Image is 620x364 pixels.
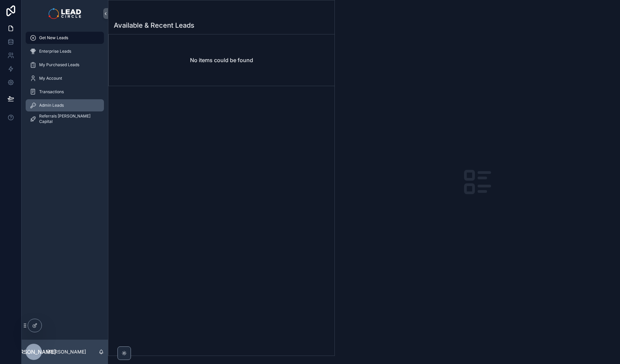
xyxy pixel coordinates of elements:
[39,35,68,41] span: Get New Leads
[190,56,253,64] h2: No items could be found
[39,89,64,95] span: Transactions
[26,86,104,98] a: Transactions
[26,113,104,125] a: Referrals [PERSON_NAME] Capital
[39,62,79,68] span: My Purchased Leads
[39,113,97,124] span: Referrals [PERSON_NAME] Capital
[39,103,64,108] span: Admin Leads
[39,49,71,54] span: Enterprise Leads
[49,8,81,19] img: App logo
[26,72,104,84] a: My Account
[26,99,104,111] a: Admin Leads
[39,76,62,81] span: My Account
[26,45,104,57] a: Enterprise Leads
[26,59,104,71] a: My Purchased Leads
[114,21,194,30] h1: Available & Recent Leads
[26,32,104,44] a: Get New Leads
[11,348,56,356] span: [PERSON_NAME]
[47,348,86,355] p: [PERSON_NAME]
[22,27,108,134] div: scrollable content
